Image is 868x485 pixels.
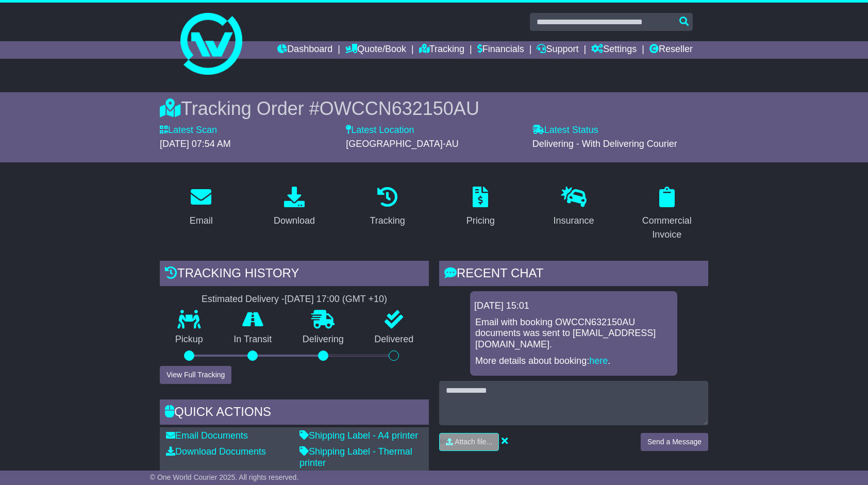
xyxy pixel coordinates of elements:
[632,214,702,242] div: Commercial Invoice
[160,334,219,345] p: Pickup
[320,98,479,119] span: OWCCN632150AU
[160,97,708,120] div: Tracking Order #
[553,214,594,228] div: Insurance
[190,214,213,228] div: Email
[160,125,217,136] label: Latest Scan
[546,183,600,231] a: Insurance
[150,473,299,481] span: © One World Courier 2025. All rights reserved.
[532,125,598,136] label: Latest Status
[460,183,502,231] a: Pricing
[625,183,708,245] a: Commercial Invoice
[267,183,322,231] a: Download
[160,294,429,305] div: Estimated Delivery -
[370,214,405,228] div: Tracking
[641,433,708,451] button: Send a Message
[299,446,412,468] a: Shipping Label - Thermal printer
[166,446,266,457] a: Download Documents
[183,183,220,231] a: Email
[346,125,414,136] label: Latest Location
[474,300,673,312] div: [DATE] 15:01
[285,294,387,305] div: [DATE] 17:00 (GMT +10)
[649,41,693,59] a: Reseller
[537,41,578,59] a: Support
[475,317,672,350] p: Email with booking OWCCN632150AU documents was sent to [EMAIL_ADDRESS][DOMAIN_NAME].
[287,334,359,345] p: Delivering
[274,214,315,228] div: Download
[160,139,231,149] span: [DATE] 07:54 AM
[299,430,418,441] a: Shipping Label - A4 printer
[160,261,429,289] div: Tracking history
[466,214,495,228] div: Pricing
[363,183,412,231] a: Tracking
[589,356,608,366] a: here
[166,430,248,441] a: Email Documents
[439,261,708,289] div: RECENT CHAT
[346,139,458,149] span: [GEOGRAPHIC_DATA]-AU
[419,41,464,59] a: Tracking
[359,334,429,345] p: Delivered
[219,334,288,345] p: In Transit
[475,356,672,367] p: More details about booking: .
[591,41,637,59] a: Settings
[277,41,332,59] a: Dashboard
[345,41,406,59] a: Quote/Book
[160,399,429,427] div: Quick Actions
[532,139,677,149] span: Delivering - With Delivering Courier
[160,366,231,384] button: View Full Tracking
[477,41,524,59] a: Financials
